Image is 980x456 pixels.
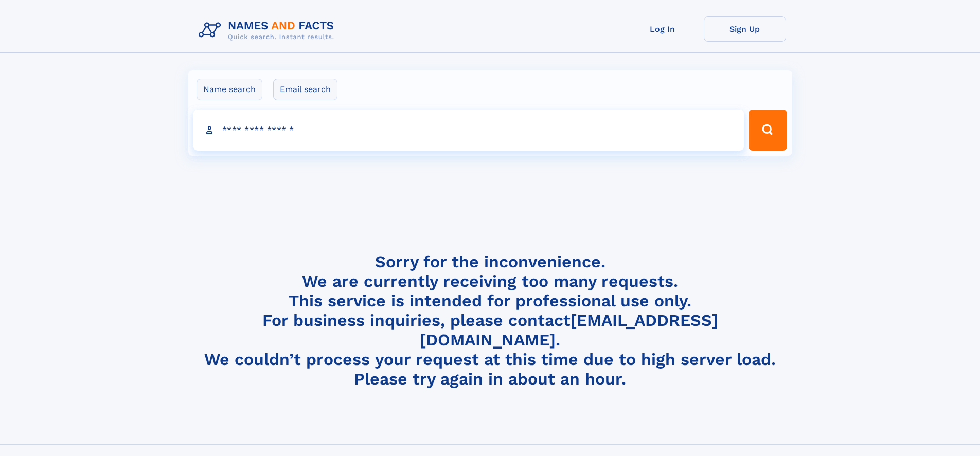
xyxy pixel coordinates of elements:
[193,110,744,151] input: search input
[749,110,787,151] button: Search Button
[194,252,786,389] h4: Sorry for the inconvenience. We are currently receiving too many requests. This service is intend...
[704,16,786,42] a: Sign Up
[420,311,718,350] a: [EMAIL_ADDRESS][DOMAIN_NAME]
[197,79,262,100] label: Name search
[194,16,343,44] img: Logo Names and Facts
[621,16,704,42] a: Log In
[273,79,337,100] label: Email search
